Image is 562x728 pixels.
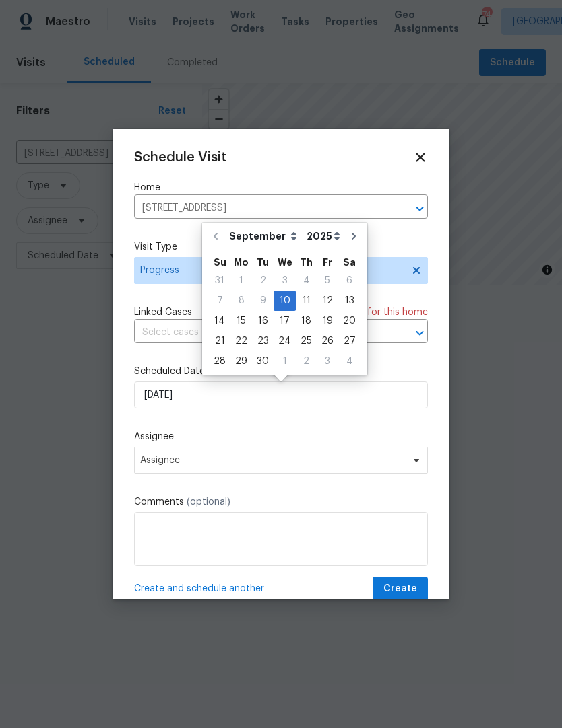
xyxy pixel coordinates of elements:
[274,270,296,291] div: Wed Sep 03 2025
[338,291,361,310] div: 13
[296,312,317,330] div: 18
[296,270,317,291] div: Thu Sep 04 2025
[230,311,252,331] div: Mon Sep 15 2025
[274,271,296,290] div: 3
[300,258,313,267] abbr: Thursday
[317,351,338,371] div: Fri Oct 03 2025
[140,455,404,466] span: Assignee
[338,271,361,290] div: 6
[317,271,338,290] div: 5
[296,291,317,311] div: Thu Sep 11 2025
[410,199,429,218] button: Open
[134,365,428,378] label: Scheduled Date
[317,332,338,351] div: 26
[230,312,252,330] div: 15
[373,577,428,602] button: Create
[252,291,274,311] div: Tue Sep 09 2025
[209,312,230,330] div: 14
[209,291,230,310] div: 7
[206,223,226,250] button: Go to previous month
[323,258,332,267] abbr: Friday
[338,291,361,311] div: Sat Sep 13 2025
[134,381,428,408] input: M/D/YYYY
[274,332,296,351] div: 24
[134,198,390,219] input: Enter in an address
[274,331,296,351] div: Wed Sep 24 2025
[209,352,230,371] div: 28
[230,270,252,291] div: Mon Sep 01 2025
[252,271,274,290] div: 2
[274,352,296,371] div: 1
[317,331,338,351] div: Fri Sep 26 2025
[140,264,402,277] span: Progress
[317,312,338,330] div: 19
[234,258,249,267] abbr: Monday
[317,270,338,291] div: Fri Sep 05 2025
[343,258,356,267] abbr: Saturday
[134,151,226,164] span: Schedule Visit
[252,332,274,351] div: 23
[252,351,274,371] div: Tue Sep 30 2025
[338,312,361,330] div: 20
[303,226,344,246] select: Year
[209,291,230,311] div: Sun Sep 07 2025
[274,291,296,311] div: Wed Sep 10 2025
[296,311,317,331] div: Thu Sep 18 2025
[230,291,252,311] div: Mon Sep 08 2025
[257,258,269,267] abbr: Tuesday
[134,582,264,595] span: Create and schedule another
[252,291,274,310] div: 9
[410,324,429,342] button: Open
[296,332,317,351] div: 25
[278,258,292,267] abbr: Wednesday
[252,270,274,291] div: Tue Sep 02 2025
[338,311,361,331] div: Sat Sep 20 2025
[338,331,361,351] div: Sat Sep 27 2025
[230,291,252,310] div: 8
[274,291,296,310] div: 10
[338,352,361,371] div: 4
[230,271,252,290] div: 1
[209,331,230,351] div: Sun Sep 21 2025
[338,332,361,351] div: 27
[209,311,230,331] div: Sun Sep 14 2025
[317,311,338,331] div: Fri Sep 19 2025
[383,581,417,597] span: Create
[413,150,428,165] span: Close
[317,291,338,311] div: Fri Sep 12 2025
[134,240,428,254] label: Visit Type
[296,271,317,290] div: 4
[214,258,226,267] abbr: Sunday
[209,332,230,351] div: 21
[274,311,296,331] div: Wed Sep 17 2025
[230,332,252,351] div: 22
[226,226,303,246] select: Month
[252,352,274,371] div: 30
[209,270,230,291] div: Sun Aug 31 2025
[252,331,274,351] div: Tue Sep 23 2025
[187,497,230,507] span: (optional)
[230,331,252,351] div: Mon Sep 22 2025
[230,352,252,371] div: 29
[274,312,296,330] div: 17
[134,181,428,194] label: Home
[209,271,230,290] div: 31
[296,351,317,371] div: Thu Oct 02 2025
[317,352,338,371] div: 3
[274,351,296,371] div: Wed Oct 01 2025
[296,352,317,371] div: 2
[344,223,364,250] button: Go to next month
[317,291,338,310] div: 12
[338,270,361,291] div: Sat Sep 06 2025
[134,495,428,509] label: Comments
[134,322,390,343] input: Select cases
[296,291,317,310] div: 11
[252,312,274,330] div: 16
[296,331,317,351] div: Thu Sep 25 2025
[338,351,361,371] div: Sat Oct 04 2025
[134,430,428,443] label: Assignee
[230,351,252,371] div: Mon Sep 29 2025
[134,305,192,319] span: Linked Cases
[252,311,274,331] div: Tue Sep 16 2025
[209,351,230,371] div: Sun Sep 28 2025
